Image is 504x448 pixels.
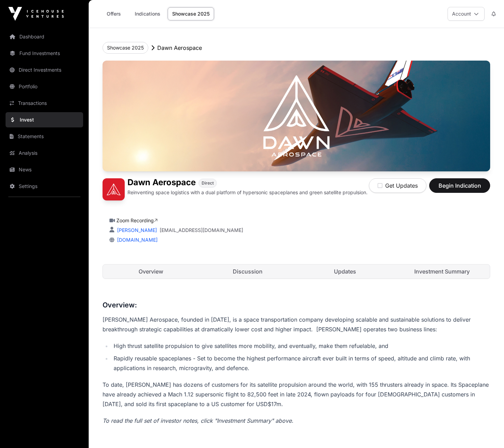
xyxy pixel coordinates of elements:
a: Direct Investments [6,62,83,78]
p: [PERSON_NAME] Aerospace, founded in [DATE], is a space transportation company developing scalable... [103,315,490,334]
img: Dawn Aerospace [103,61,490,171]
nav: Tabs [103,265,490,278]
h3: Overview: [103,299,490,311]
img: Dawn Aerospace [103,178,125,200]
button: Account [448,7,485,21]
a: Dashboard [6,29,83,44]
a: Indications [130,7,165,20]
a: [PERSON_NAME] [116,227,157,233]
a: Discussion [200,265,295,278]
a: Showcase 2025 [168,7,214,20]
a: Statements [6,129,83,144]
a: [EMAIL_ADDRESS][DOMAIN_NAME] [160,227,243,234]
li: Rapidly reusable spaceplanes - Set to become the highest performance aircraft ever built in terms... [112,353,490,373]
a: Offers [100,7,127,20]
button: Showcase 2025 [103,42,148,54]
button: Get Updates [369,178,426,193]
a: Updates [297,265,393,278]
a: Fund Investments [6,46,83,61]
a: Portfolio [6,79,83,94]
iframe: Chat Widget [469,415,504,448]
p: Reinventing space logistics with a dual platform of hypersonic spaceplanes and green satellite pr... [127,189,368,196]
a: Investment Summary [394,265,490,278]
li: High thrust satellite propulsion to give satellites more mobility, and eventually, make them refu... [112,341,490,351]
a: Invest [6,112,83,127]
em: To read the full set of investor notes, click "Investment Summary" above. [103,417,293,424]
a: Overview [103,265,198,278]
p: To date, [PERSON_NAME] has dozens of customers for its satellite propulsion around the world, wit... [103,380,490,409]
span: Begin Indication [438,181,481,190]
img: Icehouse Ventures Logo [8,7,64,21]
a: Zoom Recording [116,217,158,223]
p: Dawn Aerospace [157,44,202,52]
a: Settings [6,179,83,194]
a: Analysis [6,145,83,161]
a: News [6,162,83,177]
span: Direct [202,180,214,186]
a: [DOMAIN_NAME] [114,237,158,243]
a: Transactions [6,96,83,111]
h1: Dawn Aerospace [127,178,196,188]
button: Begin Indication [429,178,490,193]
a: Begin Indication [429,185,490,192]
